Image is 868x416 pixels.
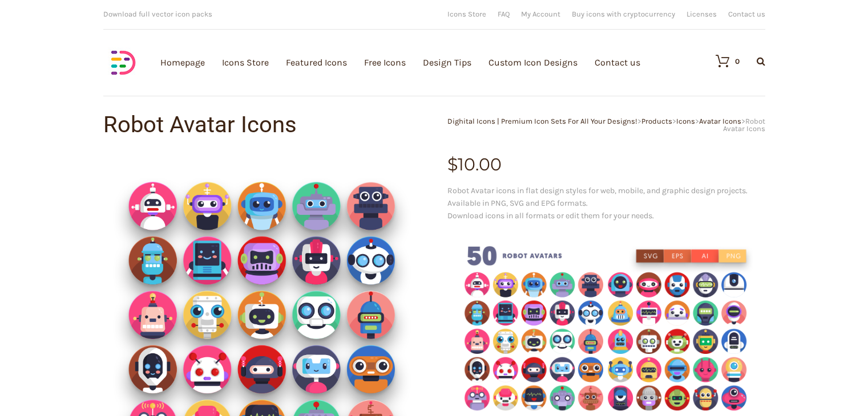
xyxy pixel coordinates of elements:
span: Robot Avatar Icons [723,117,765,133]
a: Icons Store [447,10,486,18]
a: Icons [676,117,695,125]
a: Buy icons with cryptocurrency [572,10,675,18]
a: My Account [521,10,560,18]
a: 0 [704,54,740,68]
h1: Robot Avatar Icons [103,113,434,136]
div: > > > > [434,117,765,132]
a: Licenses [687,10,717,18]
a: Dighital Icons | Premium Icon Sets For All Your Designs! [447,117,637,125]
bdi: 10.00 [447,154,502,175]
span: $ [447,154,458,175]
a: Contact us [728,10,765,18]
div: 0 [735,58,740,65]
a: Avatar Icons [699,117,741,125]
a: FAQ [498,10,510,18]
a: Products [641,117,672,125]
span: Download full vector icon packs [103,10,212,18]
